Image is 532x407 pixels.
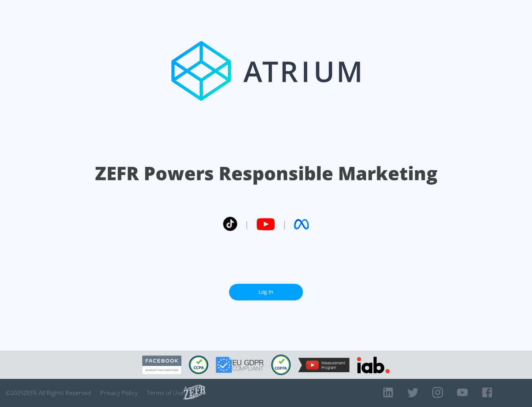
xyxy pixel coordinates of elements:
span: | [282,219,287,230]
img: IAB [357,357,390,373]
a: Log In [229,284,303,300]
span: | [245,219,249,230]
a: Terms of Use [147,389,184,397]
img: Facebook Marketing Partner [142,356,181,374]
a: Privacy Policy [100,389,138,397]
img: GDPR Compliant [216,357,264,373]
img: COPPA Compliant [271,354,291,375]
img: CCPA Compliant [189,356,208,374]
img: YouTube Measurement Program [298,358,349,372]
h1: ZEFR Powers Responsible Marketing [95,161,437,186]
span: © 2025 ZEFR All Rights Reserved [6,389,91,397]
